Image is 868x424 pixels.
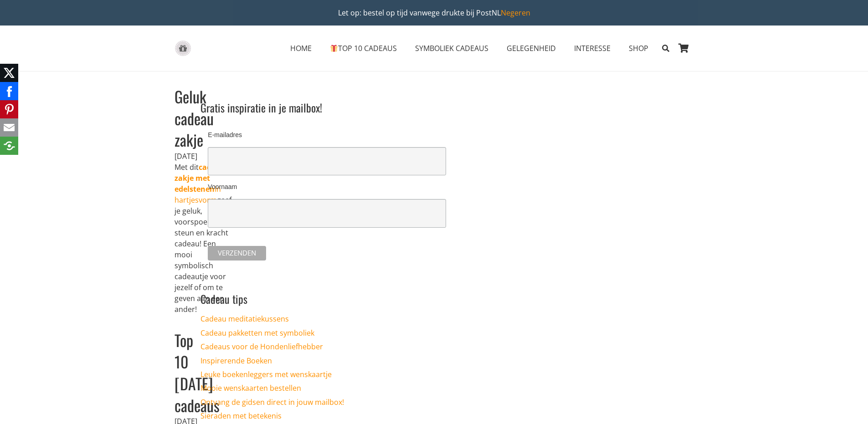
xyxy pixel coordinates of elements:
[175,151,197,162] time: [DATE]
[200,369,332,379] a: Leuke boekenleggers met wenskaartje
[574,43,611,53] span: INTERESSE
[200,411,282,421] a: Sieraden met betekenis
[200,328,314,338] a: Cadeau pakketten met symboliek
[200,342,323,352] a: Cadeaus voor de Hondenliefhebber
[290,43,312,53] span: HOME
[200,291,456,307] h3: Cadeau tips
[200,383,301,393] a: Mooie wenskaarten bestellen
[200,314,289,324] a: Cadeau meditatiekussens
[208,131,446,138] label: E-mailadres
[208,183,446,190] label: Voornaam
[620,37,657,60] a: SHOPSHOP Menu
[415,43,488,53] span: SYMBOLIEK CADEAUS
[175,328,220,417] a: Top 10 [DATE] cadeaus
[507,43,556,53] span: GELEGENHEID
[175,85,214,151] a: Geluk cadeau zakje
[629,43,648,53] span: SHOP
[321,37,406,60] a: 🎁TOP 10 CADEAUS🎁 TOP 10 CADEAUS Menu
[281,37,321,60] a: HOMEHOME Menu
[200,397,344,407] a: Ontvang de gidsen direct in jouw mailbox!
[175,162,225,194] strong: cadeau zakje met edelstenen
[208,246,266,261] input: Verzenden
[200,100,456,116] h3: Gratis inspiratie in je mailbox!
[330,43,397,53] span: TOP 10 CADEAUS
[175,162,231,315] p: Met dit geef je geluk, voorspoed, steun en kracht cadeau! Een mooi symbolisch cadeautje voor jeze...
[175,41,191,56] a: gift-box-icon-grey-inspirerendwinkelen
[406,37,498,60] a: SYMBOLIEK CADEAUSSYMBOLIEK CADEAUS Menu
[175,162,225,205] a: cadeau zakje met edelstenenin hartjesvorm
[501,8,530,18] a: Negeren
[657,37,673,60] a: Zoeken
[330,45,338,52] img: 🎁
[565,37,620,60] a: INTERESSEINTERESSE Menu
[498,37,565,60] a: GELEGENHEIDGELEGENHEID Menu
[674,26,694,71] a: Winkelwagen
[200,356,272,366] a: Inspirerende Boeken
